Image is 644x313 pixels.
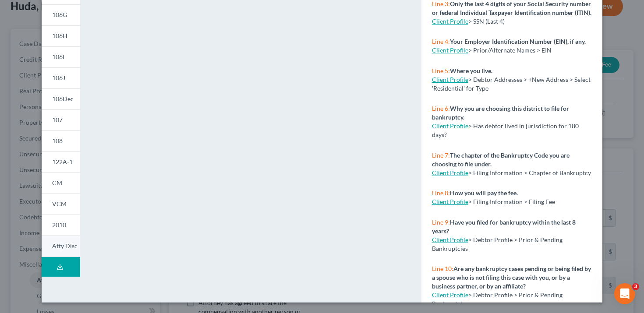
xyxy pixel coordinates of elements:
[52,74,65,81] span: 106J
[42,67,80,88] a: 106J
[52,137,63,144] span: 108
[432,122,468,130] a: Client Profile
[42,4,80,25] a: 106G
[52,221,66,229] span: 2010
[432,218,450,226] span: Line 9:
[42,46,80,67] a: 106I
[432,236,468,243] a: Client Profile
[42,25,80,46] a: 106H
[52,95,74,102] span: 106Dec
[468,198,555,205] span: > Filing Information > Filing Fee
[432,151,450,159] span: Line 7:
[432,67,450,74] span: Line 5:
[42,109,80,130] a: 107
[432,198,468,205] a: Client Profile
[52,32,67,39] span: 106H
[432,18,468,25] a: Client Profile
[468,46,552,54] span: > Prior/Alternate Names > EIN
[432,38,450,45] span: Line 4:
[42,215,80,236] a: 2010
[52,179,62,186] span: CM
[52,242,78,250] span: Atty Disc
[52,158,73,165] span: 122A-1
[468,169,591,176] span: > Filing Information > Chapter of Bankruptcy
[450,67,492,74] strong: Where you live.
[450,38,586,45] strong: Your Employer Identification Number (EIN), if any.
[42,151,80,172] a: 122A-1
[432,76,468,83] a: Client Profile
[432,236,563,252] span: > Debtor Profile > Prior & Pending Bankruptcies
[432,46,468,54] a: Client Profile
[432,105,569,121] strong: Why you are choosing this district to file for bankruptcy.
[52,116,63,123] span: 107
[432,169,468,176] a: Client Profile
[52,11,67,18] span: 106G
[450,189,518,197] strong: How you will pay the fee.
[432,189,450,197] span: Line 8:
[42,236,80,257] a: Atty Disc
[52,200,67,207] span: VCM
[468,18,505,25] span: > SSN (Last 4)
[432,151,570,168] strong: The chapter of the Bankruptcy Code you are choosing to file under.
[42,88,80,109] a: 106Dec
[614,283,635,304] iframe: Intercom live chat
[432,122,579,138] span: > Has debtor lived in jurisdiction for 180 days?
[432,291,468,299] a: Client Profile
[42,193,80,215] a: VCM
[432,265,591,290] strong: Are any bankruptcy cases pending or being filed by a spouse who is not filing this case with you,...
[432,218,576,235] strong: Have you filed for bankruptcy within the last 8 years?
[432,265,453,272] span: Line 10:
[632,283,639,290] span: 3
[432,76,591,92] span: > Debtor Addresses > +New Address > Select 'Residential' for Type
[42,130,80,151] a: 108
[432,105,450,112] span: Line 6:
[432,291,563,307] span: > Debtor Profile > Prior & Pending Bankruptcies
[42,172,80,193] a: CM
[52,53,64,60] span: 106I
